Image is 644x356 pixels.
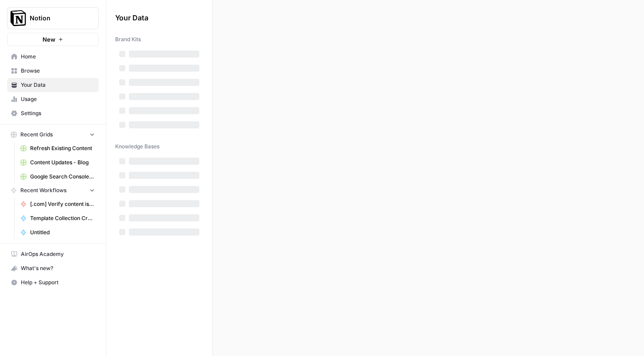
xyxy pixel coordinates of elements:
a: Content Updates - Blog [16,155,99,170]
span: Home [21,53,95,61]
span: Recent Grids [20,131,53,139]
span: Notion [30,14,83,23]
a: Refresh Existing Content [16,141,99,155]
span: Your Data [115,12,193,23]
a: Your Data [7,78,99,92]
button: Workspace: Notion [7,7,99,29]
a: Home [7,50,99,64]
a: [.com] Verify content is discoverable / indexed [16,197,99,211]
button: Recent Workflows [7,184,99,197]
span: Your Data [21,81,95,89]
span: Usage [21,95,95,103]
button: Recent Grids [7,128,99,141]
a: AirOps Academy [7,247,99,261]
img: Notion Logo [10,10,26,26]
span: AirOps Academy [21,250,95,258]
a: Browse [7,64,99,78]
span: Settings [21,109,95,117]
a: Usage [7,92,99,106]
span: Google Search Console - [DOMAIN_NAME] [30,173,95,181]
span: Content Updates - Blog [30,159,95,166]
span: Knowledge Bases [115,143,159,151]
a: Google Search Console - [DOMAIN_NAME] [16,170,99,184]
span: [.com] Verify content is discoverable / indexed [30,200,95,208]
span: Untitled [30,228,95,236]
span: New [43,35,55,44]
span: Help + Support [21,279,95,286]
a: Template Collection Creator [16,211,99,225]
span: Browse [21,67,95,75]
span: Refresh Existing Content [30,144,95,152]
a: Settings [7,106,99,120]
a: Untitled [16,225,99,240]
div: What's new? [8,262,98,275]
span: Recent Workflows [20,186,66,194]
button: Help + Support [7,275,99,290]
button: What's new? [7,261,99,275]
span: Template Collection Creator [30,214,95,222]
button: New [7,33,99,46]
span: Brand Kits [115,35,141,43]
